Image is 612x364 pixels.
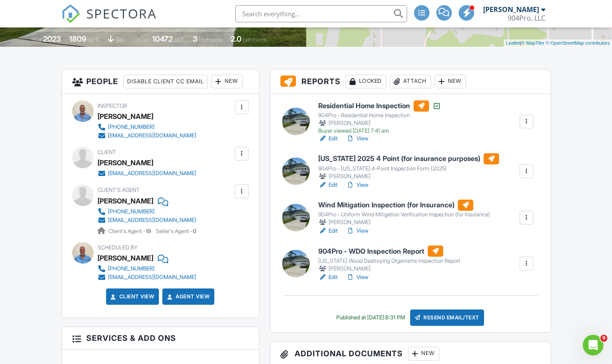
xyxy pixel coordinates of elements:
[318,100,441,112] h6: Residential Home Inspection
[108,217,196,224] div: [EMAIL_ADDRESS][DOMAIN_NAME]
[504,39,612,47] div: |
[318,153,499,181] a: [US_STATE] 2025 4 Point (for insurance purposes) 904Pro - [US_STATE] 4-Point Inspection Form (202...
[318,227,338,235] a: Edit
[156,228,196,234] span: Seller's Agent -
[318,258,460,264] div: [US_STATE] Wood Destroying Organisms Inspection Report
[108,132,196,139] div: [EMAIL_ADDRESS][DOMAIN_NAME]
[152,34,173,43] div: 10472
[318,172,499,181] div: [PERSON_NAME]
[97,110,153,123] div: [PERSON_NAME]
[508,14,545,22] div: 904Pro, LLC
[97,244,137,251] span: Scheduled By
[318,246,460,273] a: 904Pro - WDO Inspection Report [US_STATE] Wood Destroying Organisms Inspection Report [PERSON_NAME]
[346,134,368,143] a: View
[318,246,460,257] h6: 904Pro - WDO Inspection Report
[43,34,61,43] div: 2023
[318,100,441,135] a: Residential Home Inspection 904Pro - Residential Home Inspection [PERSON_NAME] Buyer viewed [DATE...
[435,75,466,88] div: New
[600,335,607,342] span: 9
[346,181,368,189] a: View
[108,208,155,215] div: [PHONE_NUMBER]
[108,265,155,272] div: [PHONE_NUMBER]
[174,36,185,43] span: sq.ft.
[506,40,520,45] a: Leaflet
[408,347,439,361] div: New
[97,264,196,273] a: [PHONE_NUMBER]
[193,34,198,43] div: 3
[97,131,196,140] a: [EMAIL_ADDRESS][DOMAIN_NAME]
[62,70,259,94] h3: People
[318,218,490,227] div: [PERSON_NAME]
[97,207,196,216] a: [PHONE_NUMBER]
[97,187,140,193] span: Client's Agent
[318,200,490,227] a: Wind Mitigation Inspection (for Insurance) 904Pro - Uniform Wind Mitigation Verification Inspecti...
[86,4,157,22] span: SPECTORA
[346,227,368,235] a: View
[346,273,368,282] a: View
[318,134,338,143] a: Edit
[318,153,499,164] h6: [US_STATE] 2025 4 Point (for insurance purposes)
[318,200,490,211] h6: Wind Mitigation Inspection (for Insurance)
[390,75,431,88] div: Attach
[97,273,196,282] a: [EMAIL_ADDRESS][DOMAIN_NAME]
[109,292,155,301] a: Client View
[61,4,80,23] img: The Best Home Inspection Software - Spectora
[108,124,155,130] div: [PHONE_NUMBER]
[318,165,499,172] div: 904Pro - [US_STATE] 4-Point Inspection Form (2025)
[88,36,100,43] span: sq. ft.
[318,181,338,189] a: Edit
[123,75,208,88] div: Disable Client CC Email
[97,216,196,224] a: [EMAIL_ADDRESS][DOMAIN_NAME]
[97,156,153,169] div: [PERSON_NAME]
[97,169,196,178] a: [EMAIL_ADDRESS][DOMAIN_NAME]
[97,252,153,264] div: [PERSON_NAME]
[61,12,157,30] a: SPECTORA
[69,34,86,43] div: 1809
[318,211,490,218] div: 904Pro - Uniform Wind Mitigation Verification Inspection (for Insurance)
[97,123,196,131] a: [PHONE_NUMBER]
[108,274,196,281] div: [EMAIL_ADDRESS][DOMAIN_NAME]
[270,70,551,94] h3: Reports
[243,36,267,43] span: bathrooms
[336,314,405,321] div: Published at [DATE] 6:31 PM
[133,36,151,43] span: Lot Size
[318,112,441,119] div: 904Pro - Residential Home Inspection
[521,40,545,45] a: © MapTiler
[146,228,151,234] strong: 19
[199,36,222,43] span: bedrooms
[235,5,407,22] input: Search everything...
[318,127,441,134] div: Buyer viewed [DATE] 7:41 am
[165,292,210,301] a: Agent View
[32,36,42,43] span: Built
[318,264,460,273] div: [PERSON_NAME]
[108,228,152,234] span: Client's Agent -
[318,119,441,127] div: [PERSON_NAME]
[193,228,196,234] strong: 0
[115,36,125,43] span: slab
[97,149,116,155] span: Client
[546,40,610,45] a: © OpenStreetMap contributors
[62,327,259,349] h3: Services & Add ons
[410,309,484,326] div: Resend Email/Text
[318,273,338,282] a: Edit
[97,194,153,207] a: [PERSON_NAME]
[346,75,387,88] div: Locked
[211,75,243,88] div: New
[583,335,603,355] iframe: Intercom live chat
[108,170,196,177] div: [EMAIL_ADDRESS][DOMAIN_NAME]
[97,103,127,109] span: Inspector
[231,34,241,43] div: 2.0
[483,5,539,14] div: [PERSON_NAME]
